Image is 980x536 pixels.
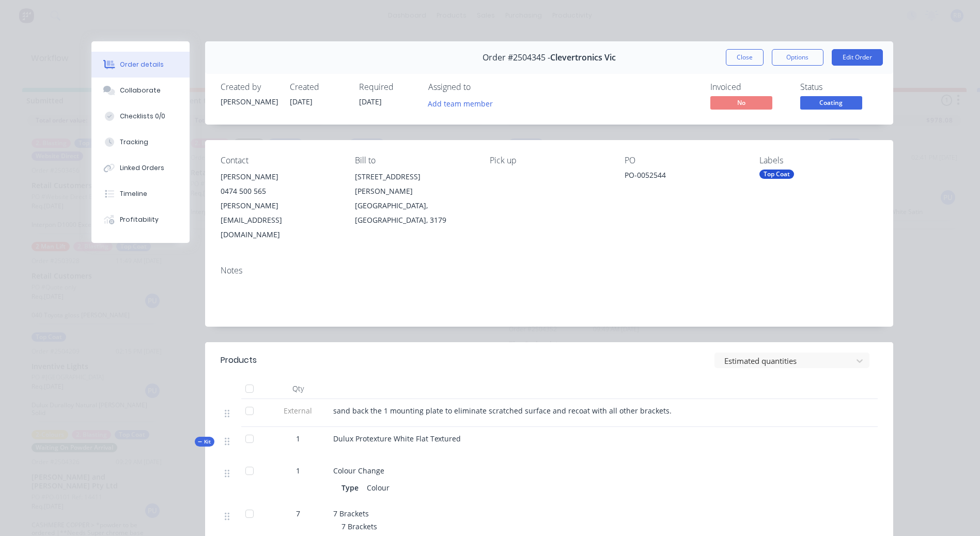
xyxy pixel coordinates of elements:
button: Checklists 0/0 [91,103,190,129]
span: [DATE] [290,97,313,106]
div: Linked Orders [120,163,164,173]
span: No [710,96,772,109]
span: Dulux Protexture White Flat Textured [333,434,461,443]
div: [PERSON_NAME][GEOGRAPHIC_DATA], [GEOGRAPHIC_DATA], 3179 [355,184,473,227]
button: Coating [800,96,862,112]
div: Timeline [120,189,147,198]
div: [PERSON_NAME]0474 500 565[PERSON_NAME][EMAIL_ADDRESS][DOMAIN_NAME] [221,170,339,242]
span: 7 Brackets [341,522,377,531]
button: Linked Orders [91,155,190,181]
div: Profitability [120,215,159,224]
div: [PERSON_NAME] [221,170,339,184]
div: Type [341,480,363,495]
span: 1 [296,465,300,476]
button: Timeline [91,181,190,207]
button: Edit Order [832,49,883,66]
div: Labels [759,156,878,165]
span: External [271,405,325,416]
div: 0474 500 565 [221,184,339,198]
span: Kit [198,438,211,446]
div: Contact [221,156,339,165]
div: Top Coat [759,170,794,179]
div: [PERSON_NAME][EMAIL_ADDRESS][DOMAIN_NAME] [221,198,339,242]
div: Status [800,82,878,92]
div: Collaborate [120,86,161,95]
span: 7 [296,508,300,519]
div: Assigned to [428,82,532,92]
button: Order details [91,52,190,78]
div: Products [221,354,257,366]
span: Coating [800,96,862,109]
div: Created [290,82,347,92]
div: Pick up [490,156,608,165]
button: Collaborate [91,78,190,103]
span: 7 Brackets [333,509,369,518]
button: Tracking [91,129,190,155]
div: Tracking [120,137,148,147]
button: Profitability [91,207,190,233]
div: PO-0052544 [625,170,743,184]
div: Colour [363,480,394,495]
div: [STREET_ADDRESS][PERSON_NAME][GEOGRAPHIC_DATA], [GEOGRAPHIC_DATA], 3179 [355,170,473,227]
div: [PERSON_NAME] [221,96,277,107]
span: 1 [296,433,300,444]
div: Order details [120,60,164,69]
button: Options [772,49,823,66]
span: Clevertronics Vic [550,53,616,63]
div: PO [625,156,743,165]
div: Invoiced [710,82,788,92]
span: [DATE] [359,97,382,106]
button: Close [726,49,764,66]
div: Notes [221,266,878,275]
span: Order #2504345 - [483,53,550,63]
div: Bill to [355,156,473,165]
button: Add team member [428,96,499,110]
div: Checklists 0/0 [120,112,165,121]
div: Required [359,82,416,92]
span: Colour Change [333,466,384,476]
div: Qty [267,378,329,399]
div: [STREET_ADDRESS] [355,170,473,184]
div: Created by [221,82,277,92]
button: Add team member [422,96,498,110]
span: sand back the 1 mounting plate to eliminate scratched surface and recoat with all other brackets. [333,406,672,416]
button: Kit [195,437,214,447]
